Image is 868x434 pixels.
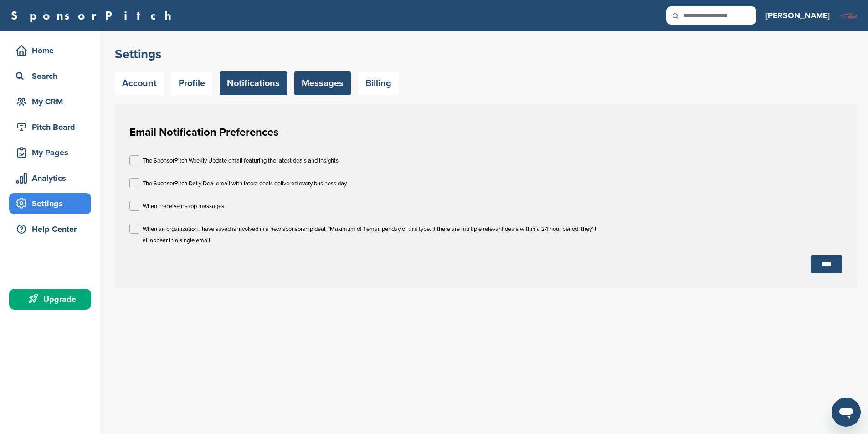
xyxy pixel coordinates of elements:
p: When I receive in-app messages [143,201,224,212]
a: My Pages [9,142,91,163]
a: SponsorPitch [11,10,177,21]
a: Settings [9,193,91,214]
div: Pitch Board [14,119,91,135]
div: Home [14,42,91,59]
a: My CRM [9,91,91,112]
img: Logo final nm square [839,6,857,25]
a: Search [9,66,91,87]
div: Search [14,68,91,84]
div: My Pages [14,144,91,161]
p: The SponsorPitch Daily Deal email with latest deals delivered every business day [143,178,347,189]
a: Help Center [9,219,91,240]
a: Notifications [220,71,287,95]
div: Upgrade [14,291,91,307]
div: Help Center [14,221,91,237]
div: Analytics [14,170,91,186]
h2: Settings [115,46,857,62]
div: My CRM [14,93,91,110]
iframe: Button to launch messaging window [832,398,861,427]
a: Home [9,40,91,61]
h3: [PERSON_NAME] [765,9,830,22]
h1: Email Notification Preferences [129,124,842,141]
a: Pitch Board [9,117,91,138]
a: Billing [358,71,399,95]
a: [PERSON_NAME] [765,5,830,26]
p: The SponsorPitch Weekly Update email featuring the latest deals and insights [143,155,339,167]
a: Messages [294,71,351,95]
p: When an organization I have saved is involved in a new sponsorship deal. *Maximum of 1 email per ... [143,224,600,246]
a: Profile [171,71,212,95]
a: Account [115,71,164,95]
div: Settings [14,195,91,212]
a: Upgrade [9,289,91,310]
a: Analytics [9,168,91,189]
